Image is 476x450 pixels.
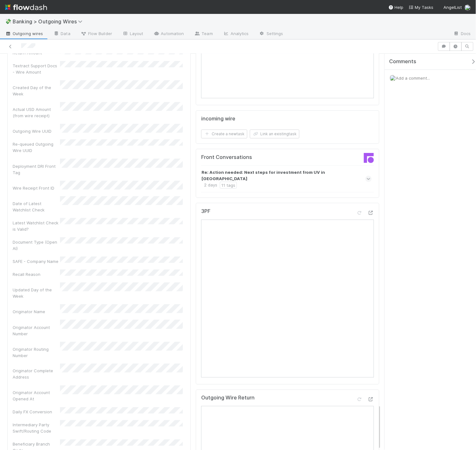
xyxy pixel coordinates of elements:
div: Updated Day of the Week [13,287,60,299]
div: Date of Latest Watchlist Check [13,200,60,213]
span: Comments [389,58,417,65]
div: Originator Complete Address [13,368,60,380]
h5: 3PF [201,208,210,215]
div: Originator Account Opened At [13,390,60,402]
button: Link an existingtask [250,130,299,138]
div: Wire Receipt Front ID [13,185,60,191]
span: AngelList [444,5,462,10]
div: Actual USD Amount (from wire receipt) [13,106,60,119]
img: logo-inverted-e16ddd16eac7371096b0.svg [5,2,47,13]
div: Outgoing Wire UUID [13,128,60,134]
div: Originator Account Number [13,324,60,337]
span: My Tasks [409,5,434,10]
div: Deployment DRI Front Tag [13,163,60,176]
div: Intermediary Party Swift/Routing Code [13,422,60,435]
div: Re-queued Outgoing Wire UUID [13,141,60,154]
a: Automation [148,29,189,39]
div: Originator Name [13,308,60,315]
img: avatar_c6c9a18c-a1dc-4048-8eac-219674057138.png [465,4,471,11]
div: 11 tags [220,182,237,189]
span: Flow Builder [81,30,112,37]
a: Flow Builder [75,29,117,39]
span: Add a comment... [396,76,430,81]
span: 💸 [5,19,11,24]
span: Outgoing wires [5,30,43,37]
div: Textract Support Docs - Wire Amount [13,63,60,75]
div: Created Day of the Week [13,84,60,97]
h5: incoming wire [201,116,235,122]
h5: Front Conversations [201,154,283,161]
a: Team [189,29,218,39]
div: 2 days [204,182,217,189]
button: Create a newtask [201,130,247,138]
div: Latest Watchlist Check is Valid? [13,220,60,232]
a: Settings [254,29,288,39]
div: Document Type (Open AI) [13,239,60,252]
div: Daily FX Conversion [13,409,60,415]
img: avatar_c6c9a18c-a1dc-4048-8eac-219674057138.png [390,75,396,81]
span: Banking > Outgoing Wires [13,18,86,25]
div: SAFE - Company Name [13,258,60,265]
a: Docs [449,29,476,39]
h5: Outgoing Wire Return [201,395,255,401]
div: Recall Reason [13,271,60,277]
strong: Re: Action needed: Next steps for investment from UV in [GEOGRAPHIC_DATA] [202,169,370,182]
a: Data [48,29,75,39]
img: front-logo-b4b721b83371efbadf0a.svg [364,153,374,163]
div: Originator Routing Number [13,346,60,359]
a: My Tasks [409,4,434,10]
a: Analytics [218,29,254,39]
a: Layout [117,29,148,39]
div: Help [389,4,404,10]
